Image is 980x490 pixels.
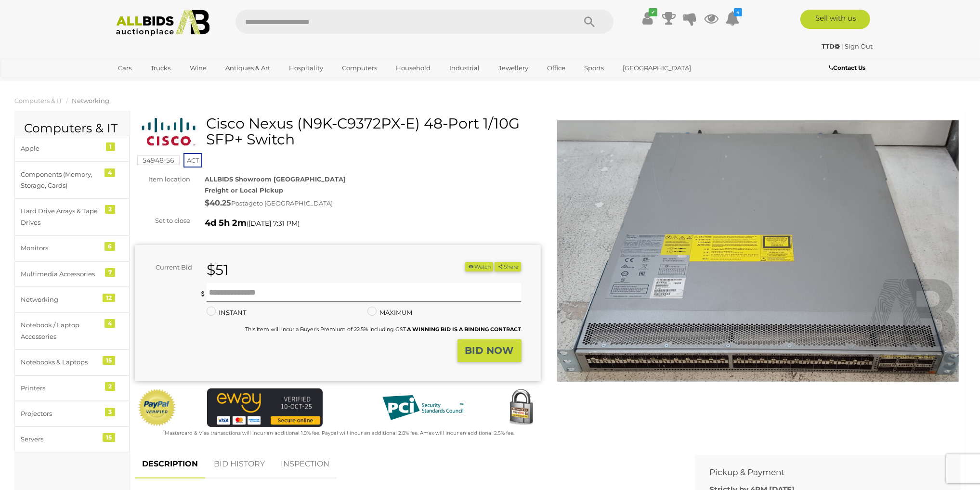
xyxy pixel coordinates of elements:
div: 12 [103,294,115,302]
a: Antiques & Art [219,60,276,76]
b: A WINNING BID IS A BINDING CONTRACT [407,326,521,333]
small: This Item will incur a Buyer's Premium of 22.5% including GST. [245,326,521,333]
a: Sports [578,60,610,76]
a: Networking [72,97,109,104]
a: Hospitality [283,60,329,76]
a: Computers & IT [14,97,62,104]
div: Printers [21,383,100,394]
img: Official PayPal Seal [137,388,177,427]
li: Watch this item [465,262,493,272]
a: Servers 15 [14,426,130,452]
a: 4 [725,10,740,27]
i: ✔ [649,8,657,16]
a: Monitors 6 [14,235,130,261]
label: INSTANT [207,307,246,318]
div: 6 [105,242,115,251]
a: Computers [336,60,383,76]
a: Contact Us [829,63,868,73]
span: [DATE] 7:31 PM [248,219,298,228]
div: 15 [103,433,115,442]
div: Servers [21,434,100,445]
div: 1 [106,142,115,151]
strong: 4d 5h 2m [205,218,247,228]
div: 2 [105,205,115,214]
div: Set to close [128,215,197,226]
button: BID NOW [457,339,522,362]
a: Notebook / Laptop Accessories 4 [14,312,130,349]
b: Contact Us [829,64,865,71]
div: Postage [205,196,540,210]
a: BID HISTORY [207,450,272,478]
span: to [GEOGRAPHIC_DATA] [257,199,333,207]
strong: BID NOW [465,345,514,356]
div: Components (Memory, Storage, Cards) [21,169,100,192]
span: | [842,42,844,50]
div: Notebook / Laptop Accessories [21,320,100,342]
a: Components (Memory, Storage, Cards) 4 [14,162,130,199]
div: Item location [128,174,197,185]
a: Sell with us [800,10,870,29]
img: eWAY Payment Gateway [207,388,323,427]
a: INSPECTION [274,450,337,478]
div: 4 [105,319,115,328]
a: Trucks [144,60,177,76]
mark: 54948-56 [137,155,180,165]
a: Wine [183,60,213,76]
a: Multimedia Accessories 7 [14,261,130,287]
img: Secured by Rapid SSL [502,388,540,427]
strong: TTD [822,42,840,50]
label: MAXIMUM [367,307,412,318]
div: 2 [105,382,115,391]
a: Apple 1 [14,136,130,161]
a: [GEOGRAPHIC_DATA] [616,60,697,76]
small: Mastercard & Visa transactions will incur an additional 1.9% fee. Paypal will incur an additional... [163,430,514,436]
div: Multimedia Accessories [21,269,100,280]
img: PCI DSS compliant [375,388,471,427]
div: 4 [105,168,115,177]
span: ACT [183,153,202,168]
div: Apple [21,143,100,154]
strong: ALLBIDS Showroom [GEOGRAPHIC_DATA] [205,175,346,183]
strong: $51 [207,261,229,279]
button: Share [495,262,521,272]
strong: $40.25 [205,198,231,207]
a: Notebooks & Laptops 15 [14,349,130,375]
a: Office [541,60,572,76]
div: Networking [21,294,100,305]
div: Hard Drive Arrays & Tape Drives [21,206,100,228]
div: 3 [105,408,115,416]
img: Cisco Nexus (N9K-C9372PX-E) 48-Port 1/10G SFP+ Switch [140,118,199,147]
button: Watch [465,262,493,272]
h2: Pickup & Payment [709,468,932,477]
i: 4 [734,8,742,16]
a: ✔ [640,10,655,27]
a: Hard Drive Arrays & Tape Drives 2 [14,198,130,235]
div: 15 [103,356,115,365]
a: DESCRIPTION [135,450,205,478]
a: 54948-56 [137,156,180,164]
div: Notebooks & Laptops [21,357,100,368]
a: Projectors 3 [14,401,130,426]
button: Search [565,10,614,34]
img: Allbids.com.au [111,10,215,36]
div: Current Bid [135,262,199,273]
a: Cars [112,60,138,76]
h2: Computers & IT [24,122,120,135]
a: Printers 2 [14,375,130,401]
div: 7 [105,268,115,277]
a: TTD [822,42,842,50]
a: Networking 12 [14,287,130,312]
img: Cisco Nexus (N9K-C9372PX-E) 48-Port 1/10G SFP+ Switch [555,120,961,382]
div: Monitors [21,243,100,254]
a: Sign Out [845,42,873,50]
h1: Cisco Nexus (N9K-C9372PX-E) 48-Port 1/10G SFP+ Switch [140,116,538,147]
span: ( ) [247,219,300,227]
a: Jewellery [492,60,535,76]
a: Household [390,60,437,76]
strong: Freight or Local Pickup [205,186,283,194]
div: Projectors [21,408,100,419]
a: Industrial [443,60,486,76]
